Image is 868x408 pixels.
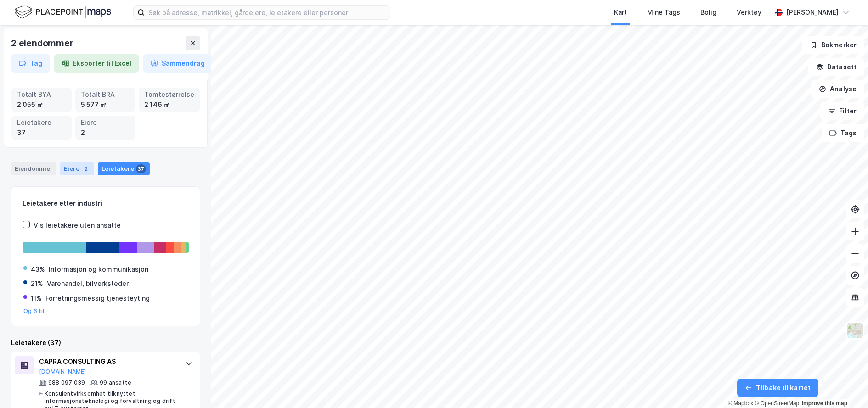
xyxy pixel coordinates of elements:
div: Mine Tags [647,7,680,18]
div: [PERSON_NAME] [786,7,839,18]
button: Eksporter til Excel [54,54,139,73]
div: 99 ansatte [100,379,131,386]
button: Og 6 til [23,307,45,315]
div: Totalt BRA [81,89,130,100]
button: Sammendrag [143,54,213,73]
div: 43% [31,264,45,275]
div: 21% [31,278,43,289]
button: Filter [820,102,864,120]
button: Datasett [808,58,864,76]
div: 2 eiendommer [11,36,75,50]
div: Tomtestørrelse [144,89,194,100]
div: Forretningsmessig tjenesteyting [45,293,150,304]
div: Kontrollprogram for chat [822,364,868,408]
div: Eiere [81,117,130,128]
iframe: Chat Widget [822,364,868,408]
div: 2 055 ㎡ [17,100,66,110]
div: 11% [31,293,42,304]
button: Tags [822,124,864,142]
div: 37 [17,128,66,138]
button: [DOMAIN_NAME] [39,368,86,375]
div: 2 [81,128,130,138]
button: Analyse [811,80,864,98]
a: OpenStreetMap [755,400,799,407]
div: Totalt BYA [17,89,66,100]
img: logo.f888ab2527a4732fd821a326f86c7f29.svg [15,4,111,20]
div: Varehandel, bilverksteder [47,278,129,289]
div: 5 577 ㎡ [81,100,130,110]
div: Eiere [60,162,94,175]
a: Improve this map [802,400,847,407]
img: Z [846,322,864,339]
div: CAPRA CONSULTING AS [39,356,176,367]
div: 2 146 ㎡ [144,100,194,110]
div: Bolig [700,7,716,18]
div: Leietakere (37) [11,337,200,348]
button: Bokmerker [802,36,864,54]
div: Leietakere [17,117,66,128]
a: Mapbox [728,400,753,407]
div: 2 [81,164,90,173]
div: 988 097 039 [48,379,85,386]
div: Leietakere etter industri [23,198,189,209]
div: Eiendommer [11,162,56,175]
div: Leietakere [98,162,150,175]
button: Tilbake til kartet [737,379,818,397]
div: 37 [136,164,146,173]
div: Informasjon og kommunikasjon [49,264,148,275]
input: Søk på adresse, matrikkel, gårdeiere, leietakere eller personer [145,6,390,19]
div: Vis leietakere uten ansatte [34,220,121,231]
div: Verktøy [737,7,761,18]
div: Kart [614,7,627,18]
button: Tag [11,54,50,73]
